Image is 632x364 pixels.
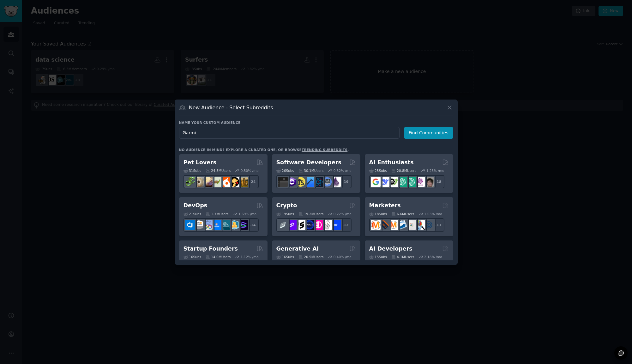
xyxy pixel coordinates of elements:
[184,212,201,216] div: 21 Sub s
[415,177,425,187] img: OpenAIDev
[278,177,288,187] img: software
[238,212,256,216] div: 1.69 % /mo
[212,177,221,187] img: turtle
[371,177,381,187] img: GoogleGeminiAI
[313,177,323,187] img: reactnative
[184,202,208,209] h2: DevOps
[194,220,204,230] img: AWS_Certified_Experts
[424,177,434,187] img: ArtificalIntelligence
[296,177,305,187] img: learnjavascript
[369,255,387,259] div: 15 Sub s
[220,220,230,230] img: platformengineering
[206,255,231,259] div: 14.0M Users
[287,220,297,230] img: 0xPolygon
[380,177,389,187] img: DeepSeek
[304,220,314,230] img: web3
[238,220,248,230] img: PlatformEngineers
[369,212,387,216] div: 18 Sub s
[206,212,229,216] div: 1.7M Users
[302,148,347,152] a: trending subreddits
[338,218,352,232] div: + 12
[431,175,444,188] div: + 18
[391,212,414,216] div: 6.6M Users
[369,245,412,253] h2: AI Developers
[322,177,332,187] img: AskComputerScience
[322,220,332,230] img: CryptoNews
[206,168,231,173] div: 24.5M Users
[424,220,434,230] img: OnlineMarketing
[424,212,442,216] div: 1.03 % /mo
[391,255,414,259] div: 4.1M Users
[298,212,323,216] div: 19.2M Users
[338,175,352,188] div: + 19
[369,159,414,167] h2: AI Enthusiasts
[179,120,453,125] h3: Name your custom audience
[334,212,352,216] div: 0.22 % /mo
[397,177,407,187] img: chatgpt_promptDesign
[276,202,297,209] h2: Crypto
[304,177,314,187] img: iOSProgramming
[276,168,294,173] div: 26 Sub s
[276,212,294,216] div: 19 Sub s
[371,220,381,230] img: content_marketing
[189,104,273,111] h3: New Audience - Select Subreddits
[369,168,387,173] div: 25 Sub s
[194,177,204,187] img: ballpython
[313,220,323,230] img: defiblockchain
[298,168,323,173] div: 30.1M Users
[179,148,349,152] div: No audience in mind? Explore a curated one, or browse .
[185,220,195,230] img: azuredevops
[296,220,305,230] img: ethstaker
[278,220,288,230] img: ethfinance
[203,220,213,230] img: Docker_DevOps
[388,220,398,230] img: AskMarketing
[241,168,259,173] div: 0.50 % /mo
[369,202,401,209] h2: Marketers
[334,168,352,173] div: 0.32 % /mo
[212,220,221,230] img: DevOpsLinks
[184,168,201,173] div: 31 Sub s
[415,220,425,230] img: MarketingResearch
[276,159,341,167] h2: Software Developers
[298,255,323,259] div: 20.5M Users
[184,159,217,167] h2: Pet Lovers
[184,245,238,253] h2: Startup Founders
[404,127,453,139] button: Find Communities
[331,220,341,230] img: defi_
[426,168,444,173] div: 1.23 % /mo
[391,168,416,173] div: 20.8M Users
[406,220,416,230] img: googleads
[241,255,259,259] div: 1.12 % /mo
[431,218,444,232] div: + 11
[229,220,239,230] img: aws_cdk
[185,177,195,187] img: herpetology
[388,177,398,187] img: AItoolsCatalog
[287,177,297,187] img: csharp
[397,220,407,230] img: Emailmarketing
[380,220,389,230] img: bigseo
[238,177,248,187] img: dogbreed
[406,177,416,187] img: chatgpt_prompts_
[203,177,213,187] img: leopardgeckos
[334,255,352,259] div: 0.40 % /mo
[245,218,259,232] div: + 14
[276,245,319,253] h2: Generative AI
[331,177,341,187] img: elixir
[184,255,201,259] div: 16 Sub s
[245,175,259,188] div: + 24
[179,127,400,139] input: Pick a short name, like "Digital Marketers" or "Movie-Goers"
[220,177,230,187] img: cockatiel
[424,255,442,259] div: 2.18 % /mo
[229,177,239,187] img: PetAdvice
[276,255,294,259] div: 16 Sub s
